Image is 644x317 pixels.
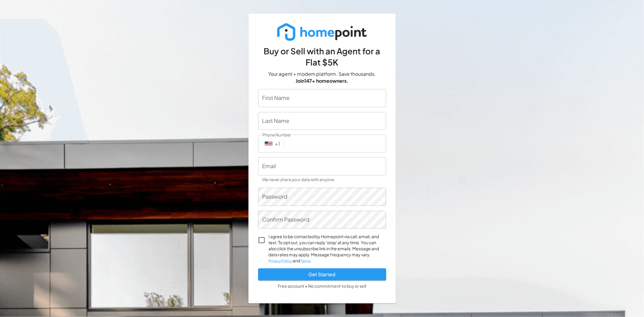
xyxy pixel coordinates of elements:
[296,78,348,84] b: Join 147 + homeowners.
[268,233,381,264] p: I agree to be contacted by Homepoint via call, email, and text. To opt out, you can reply 'stop' ...
[268,258,292,264] button: I agree to be contacted by Homepoint via call, email, and text. To opt out, you can reply 'stop' ...
[262,132,291,138] label: Phone Number
[262,176,382,183] p: We never share your data with anyone.
[301,258,311,264] button: I agree to be contacted by Homepoint via call, email, and text. To opt out, you can reply 'stop' ...
[258,71,386,85] p: Your agent + modern platform. Save thousands.
[277,23,367,41] img: new_logo_light.png
[258,268,386,280] button: Get Started
[258,283,386,289] p: Free account • No commitment to buy or sell
[258,46,386,68] h5: Buy or Sell with an Agent for a Flat $5K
